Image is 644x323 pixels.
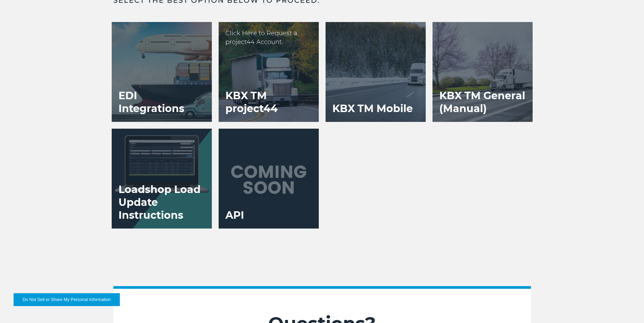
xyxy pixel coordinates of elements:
button: Do Not Sell or Share My Personal Information [14,293,120,306]
a: API [219,129,319,229]
a: KBX TM Mobile [326,22,426,122]
iframe: Chat Widget [610,290,644,323]
p: Click Here to Request a project44 Account. [225,29,312,46]
h3: Loadshop Load Update Instructions [112,176,212,229]
h3: KBX TM project44 [219,83,319,122]
a: KBX TM General (Manual) [433,22,533,122]
a: Loadshop Load Update Instructions [112,129,212,229]
h3: KBX TM Mobile [326,95,420,122]
a: KBX TM project44 [219,22,319,122]
a: EDI Integrations [112,22,212,122]
h3: EDI Integrations [112,83,212,122]
h3: API [219,202,251,229]
h3: KBX TM General (Manual) [433,83,533,122]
